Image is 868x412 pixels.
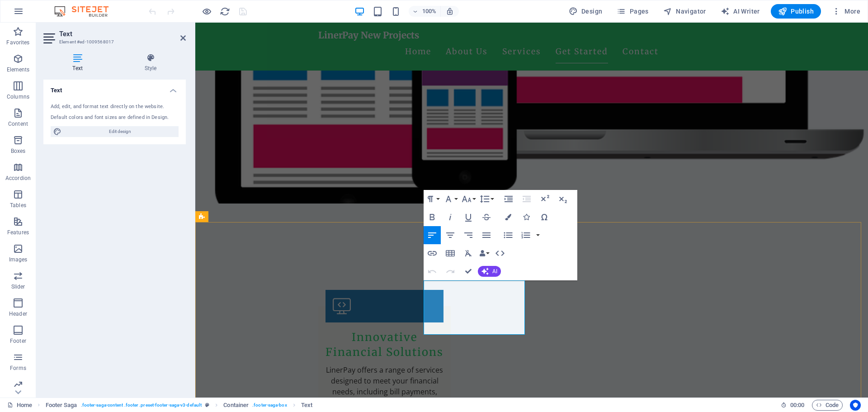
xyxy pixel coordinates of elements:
[850,400,861,411] button: Usercentrics
[721,7,760,16] span: AI Writer
[663,7,706,16] span: Navigator
[478,190,495,208] button: Line Height
[442,262,459,280] button: Redo (Ctrl+Shift+Z)
[43,80,186,96] h4: Text
[832,7,860,16] span: More
[460,262,477,280] button: Confirm (Ctrl+⏎)
[771,4,821,19] button: Publish
[8,120,28,128] p: Content
[660,4,710,19] button: Navigator
[43,53,115,72] h4: Text
[478,266,501,277] button: AI
[59,38,168,46] h3: Element #ed-1009568017
[424,190,441,208] button: Paragraph Format
[52,6,120,17] img: Editor Logo
[536,208,553,226] button: Special Characters
[554,190,571,208] button: Subscript
[478,208,495,226] button: Strikethrough
[442,208,459,226] button: Italic (Ctrl+I)
[491,244,509,262] button: HTML
[442,190,459,208] button: Font Family
[424,244,441,262] button: Insert Link
[790,400,804,411] span: 00 00
[10,365,26,372] p: Forms
[7,66,30,73] p: Elements
[478,226,495,244] button: Align Justify
[500,226,517,244] button: Unordered List
[424,226,441,244] button: Align Left
[816,400,839,411] span: Code
[565,4,606,19] div: Design (Ctrl+Alt+Y)
[46,400,313,411] nav: breadcrumb
[518,190,535,208] button: Decrease Indent
[10,337,26,345] p: Footer
[478,244,491,262] button: Data Bindings
[252,400,287,411] span: . footer-saga-box
[7,229,29,236] p: Features
[617,7,648,16] span: Pages
[500,208,517,226] button: Colors
[460,226,477,244] button: Align Right
[500,190,517,208] button: Increase Indent
[828,4,864,19] button: More
[424,262,441,280] button: Undo (Ctrl+Z)
[442,244,459,262] button: Insert Table
[613,4,652,19] button: Pages
[797,402,798,408] span: :
[517,226,534,244] button: Ordered List
[81,400,202,411] span: . footer-saga-content .footer .preset-footer-saga-v3-default
[569,7,603,16] span: Design
[409,6,441,17] button: 100%
[446,7,454,15] i: On resize automatically adjust zoom level to fit chosen device.
[778,7,814,16] span: Publish
[460,208,477,226] button: Underline (Ctrl+U)
[46,400,77,411] span: Click to select. Double-click to edit
[5,175,31,182] p: Accordion
[10,202,26,209] p: Tables
[220,6,230,17] i: Reload page
[424,208,441,226] button: Bold (Ctrl+B)
[460,190,477,208] button: Font Size
[781,400,805,411] h6: Session time
[460,244,477,262] button: Clear Formatting
[51,114,179,122] div: Default colors and font sizes are defined in Design.
[422,6,437,17] h6: 100%
[442,226,459,244] button: Align Center
[115,53,186,72] h4: Style
[565,4,606,19] button: Design
[301,400,312,411] span: Click to select. Double-click to edit
[223,400,249,411] span: Click to select. Double-click to edit
[51,103,179,111] div: Add, edit, and format text directly on the website.
[7,93,29,100] p: Columns
[59,30,186,38] h2: Text
[9,310,27,317] p: Header
[11,283,25,290] p: Slider
[518,208,535,226] button: Icons
[11,147,26,155] p: Boxes
[205,403,209,407] i: This element is a customizable preset
[219,6,230,17] button: reload
[534,226,542,244] button: Ordered List
[6,39,29,46] p: Favorites
[717,4,764,19] button: AI Writer
[7,400,32,411] a: Click to cancel selection. Double-click to open Pages
[812,400,843,411] button: Code
[64,126,176,137] span: Edit design
[51,126,179,137] button: Edit design
[201,6,212,17] button: Click here to leave preview mode and continue editing
[492,269,497,274] span: AI
[9,256,28,263] p: Images
[536,190,553,208] button: Superscript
